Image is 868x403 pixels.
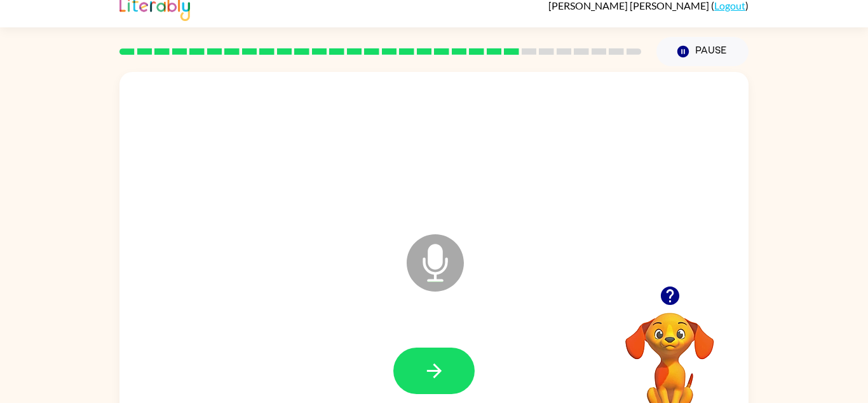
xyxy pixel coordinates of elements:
button: Pause [656,37,749,66]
